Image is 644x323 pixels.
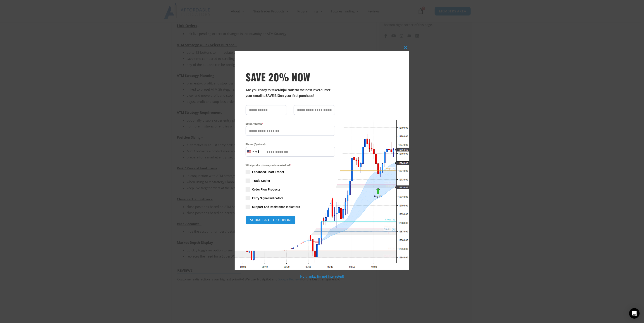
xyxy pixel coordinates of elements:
[246,163,335,168] span: What product(s) are you interested in?
[246,170,335,174] label: Enhanced Chart Trader
[252,196,283,200] span: Entry Signal Indicators
[246,147,260,157] button: Selected country
[629,308,640,319] div: Open Intercom Messenger
[246,187,335,192] label: Order Flow Products
[278,88,296,92] strong: NinjaTrader
[246,205,335,209] label: Support And Resistance Indicators
[252,187,280,192] span: Order Flow Products
[252,205,300,209] span: Support And Resistance Indicators
[246,122,335,126] label: Email Address
[246,87,335,99] p: Are you ready to take to the next level? Enter your email to on your first purchase!
[246,142,335,147] label: Phone (Optional)
[252,170,284,174] span: Enhanced Chart Trader
[265,94,280,98] strong: SAVE BIG
[246,196,335,200] label: Entry Signal Indicators
[246,179,335,183] label: Trade Copier
[252,179,270,183] span: Trade Copier
[255,149,260,155] div: +1
[246,71,335,83] span: SAVE 20% NOW
[246,216,296,225] button: SUBMIT & GET COUPON
[300,274,344,278] a: No thanks, I’m not interested!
